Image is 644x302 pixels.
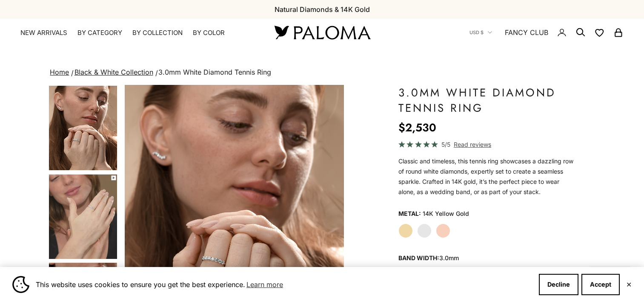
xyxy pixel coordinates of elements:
span: This website uses cookies to ensure you get the best experience. [36,278,532,291]
a: NEW ARRIVALS [20,29,67,37]
nav: breadcrumbs [48,67,595,78]
button: Go to item 5 [48,174,118,260]
variant-option-value: 3.0mm [439,254,459,261]
span: 5/5 [441,139,450,149]
nav: Primary navigation [20,29,254,37]
a: Home [50,68,69,76]
a: Learn more [245,278,284,291]
button: USD $ [469,29,492,36]
summary: By Category [77,29,122,37]
button: Decline [539,274,578,295]
variant-option-value: 14K Yellow Gold [423,207,469,220]
img: #YellowGold #WhiteGold #RoseGold [49,86,117,170]
button: Accept [581,274,620,295]
a: Black & White Collection [74,68,153,76]
button: Go to item 4 [48,85,118,171]
span: Read reviews [454,139,491,149]
p: Natural Diamonds & 14K Gold [275,4,370,15]
a: 5/5 Read reviews [398,139,574,149]
a: FANCY CLUB [505,27,548,38]
p: Classic and timeless, this tennis ring showcases a dazzling row of round white diamonds, expertly... [398,156,574,197]
span: USD $ [469,29,484,36]
button: Close [626,282,632,287]
sale-price: $2,530 [398,119,436,136]
img: Cookie banner [12,276,29,293]
summary: By Color [193,29,225,37]
h1: 3.0mm White Diamond Tennis Ring [398,85,574,116]
summary: By Collection [132,29,183,37]
legend: Metal: [398,207,421,220]
nav: Secondary navigation [469,19,624,46]
span: 3.0mm White Diamond Tennis Ring [158,68,271,76]
img: #YellowGold #WhiteGold #RoseGold [49,174,117,259]
legend: Band Width: [398,252,459,264]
